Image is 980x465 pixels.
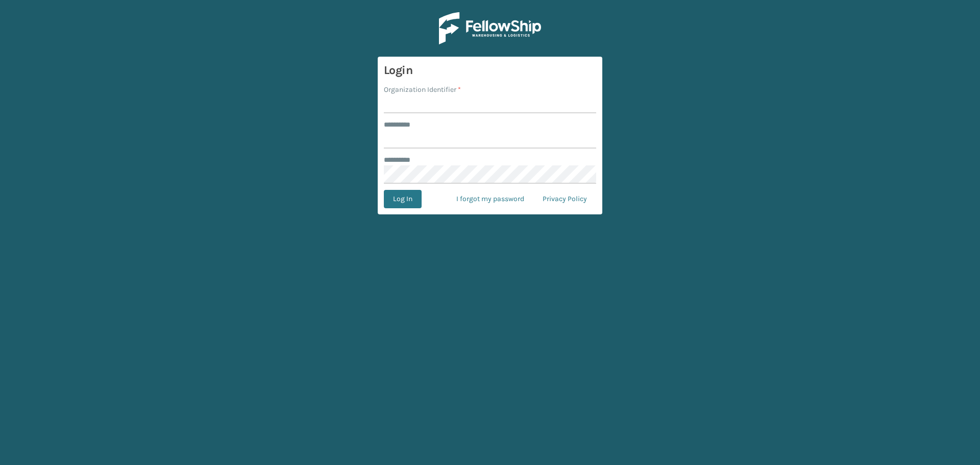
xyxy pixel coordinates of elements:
[439,12,541,44] img: Logo
[533,190,596,208] a: Privacy Policy
[384,63,596,78] h3: Login
[384,84,461,95] label: Organization Identifier
[384,190,422,208] button: Log In
[447,190,533,208] a: I forgot my password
